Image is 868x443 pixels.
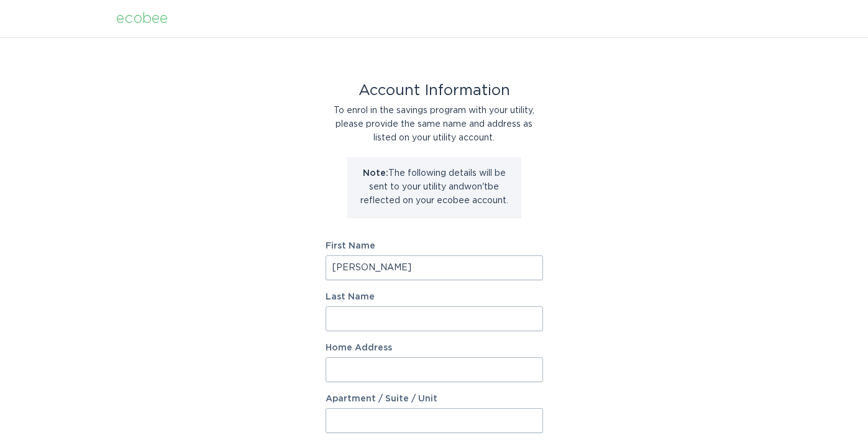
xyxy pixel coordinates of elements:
div: ecobee [116,12,168,25]
label: Last Name [326,293,543,301]
label: Home Address [326,344,543,352]
label: Apartment / Suite / Unit [326,395,543,403]
p: The following details will be sent to your utility and won't be reflected on your ecobee account. [357,167,512,208]
label: First Name [326,242,543,250]
strong: Note: [363,169,388,178]
div: To enrol in the savings program with your utility, please provide the same name and address as li... [326,104,543,145]
div: Account Information [326,84,543,98]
